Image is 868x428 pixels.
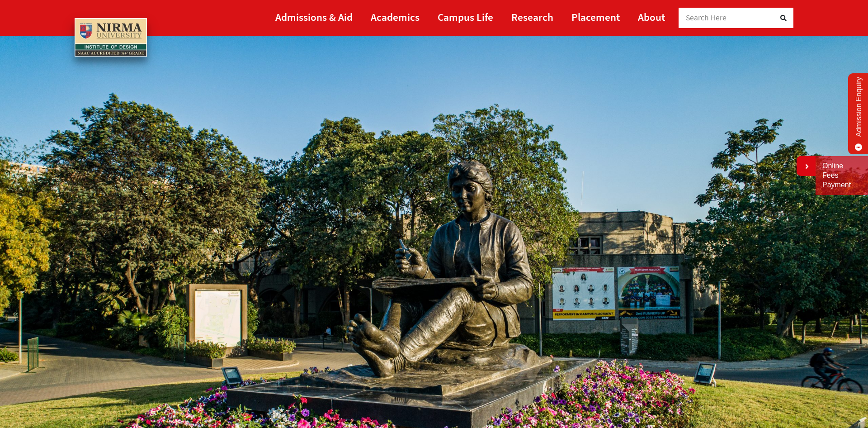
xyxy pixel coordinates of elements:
a: Academics [371,7,420,27]
a: About [638,7,665,27]
a: Research [511,7,553,27]
a: Campus Life [438,7,493,27]
a: Admissions & Aid [275,7,353,27]
a: Online Fees Payment [822,162,861,190]
a: Placement [571,7,620,27]
span: Search Here [686,13,727,23]
img: main_logo [75,18,147,57]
